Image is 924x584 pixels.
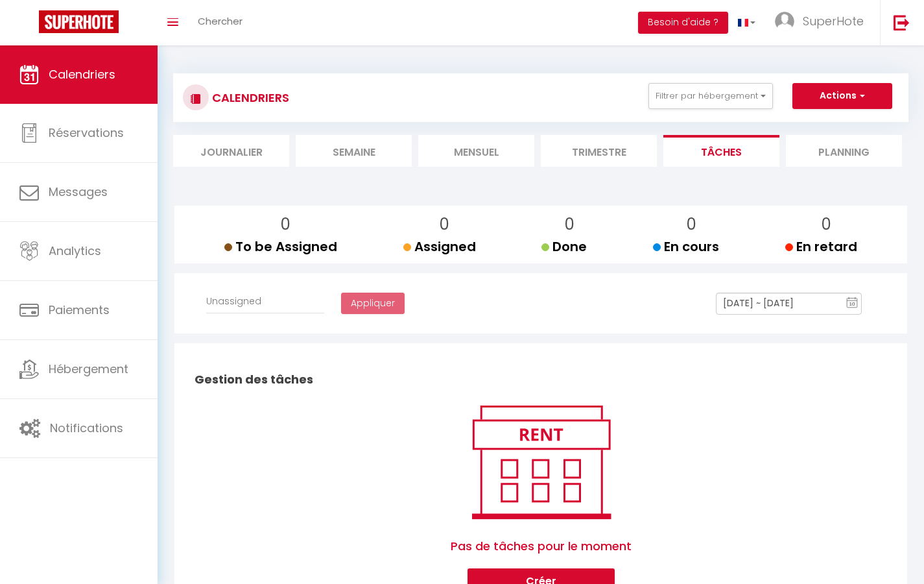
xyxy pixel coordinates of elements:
[209,83,289,112] h3: CALENDRIERS
[541,135,657,167] li: Trimestre
[49,66,115,82] span: Calendriers
[191,359,890,400] h2: Gestion des tâches
[173,135,289,167] li: Journalier
[663,212,719,237] p: 0
[796,212,857,237] p: 0
[541,237,587,256] span: Done
[785,237,857,256] span: En retard
[803,13,864,29] span: SuperHote
[341,293,405,315] button: Appliquer
[49,361,128,377] span: Hébergement
[224,237,337,256] span: To be Assigned
[414,212,476,237] p: 0
[10,5,49,44] button: Ouvrir le widget de chat LiveChat
[648,83,773,109] button: Filtrer par hébergement
[418,135,534,167] li: Mensuel
[792,83,892,109] button: Actions
[451,524,632,568] span: Pas de tâches pour le moment
[49,302,110,318] span: Paiements
[663,135,779,167] li: Tâches
[403,237,476,256] span: Assigned
[198,14,243,28] span: Chercher
[296,135,412,167] li: Semaine
[39,10,119,33] img: Super Booking
[552,212,587,237] p: 0
[786,135,902,167] li: Planning
[653,237,719,256] span: En cours
[458,400,624,524] img: rent.png
[638,12,728,34] button: Besoin d'aide ?
[849,301,856,307] text: 10
[716,293,862,315] input: Select Date Range
[49,184,108,200] span: Messages
[775,12,794,31] img: ...
[49,125,124,141] span: Réservations
[235,212,337,237] p: 0
[50,420,123,436] span: Notifications
[894,14,910,30] img: logout
[49,243,101,259] span: Analytics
